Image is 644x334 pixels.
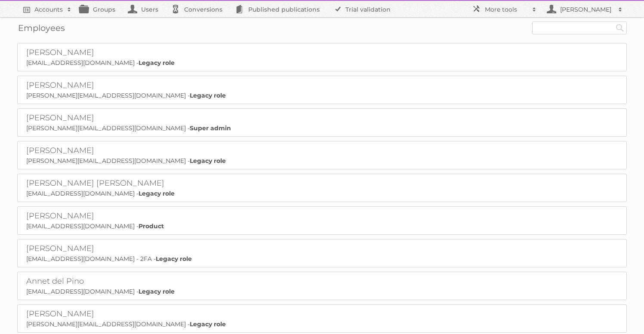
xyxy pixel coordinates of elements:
[26,80,241,91] h2: [PERSON_NAME]
[26,190,618,197] p: [EMAIL_ADDRESS][DOMAIN_NAME] -
[17,1,76,17] a: Accounts
[231,1,328,17] a: Published publications
[26,157,618,165] p: [PERSON_NAME][EMAIL_ADDRESS][DOMAIN_NAME] -
[26,320,618,328] p: [PERSON_NAME][EMAIL_ADDRESS][DOMAIN_NAME] -
[139,190,175,197] strong: Legacy role
[541,1,627,17] a: [PERSON_NAME]
[190,320,226,328] strong: Legacy role
[26,244,241,254] h2: [PERSON_NAME]
[190,124,231,132] strong: Super admin
[485,5,528,14] h2: More tools
[139,59,175,67] strong: Legacy role
[139,288,175,295] strong: Legacy role
[328,1,399,17] a: Trial validation
[26,92,618,99] p: [PERSON_NAME][EMAIL_ADDRESS][DOMAIN_NAME] -
[26,309,241,319] h2: [PERSON_NAME]
[190,157,226,165] strong: Legacy role
[26,48,241,58] h2: [PERSON_NAME]
[558,5,614,14] h2: [PERSON_NAME]
[167,1,231,17] a: Conversions
[26,211,241,221] h2: [PERSON_NAME]
[34,5,63,14] h2: Accounts
[156,255,192,263] strong: Legacy role
[26,124,618,132] p: [PERSON_NAME][EMAIL_ADDRESS][DOMAIN_NAME] -
[26,146,241,156] h2: [PERSON_NAME]
[26,59,618,67] p: [EMAIL_ADDRESS][DOMAIN_NAME] -
[26,113,241,123] h2: [PERSON_NAME]
[76,1,124,17] a: Groups
[139,222,164,230] strong: Product
[190,92,226,99] strong: Legacy role
[26,222,618,230] p: [EMAIL_ADDRESS][DOMAIN_NAME] -
[26,276,241,287] h2: Annet del Pino
[26,288,618,295] p: [EMAIL_ADDRESS][DOMAIN_NAME] -
[613,21,626,34] input: Search
[26,178,241,189] h2: [PERSON_NAME] [PERSON_NAME]
[124,1,167,17] a: Users
[468,1,541,17] a: More tools
[26,255,618,263] p: [EMAIL_ADDRESS][DOMAIN_NAME] - 2FA -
